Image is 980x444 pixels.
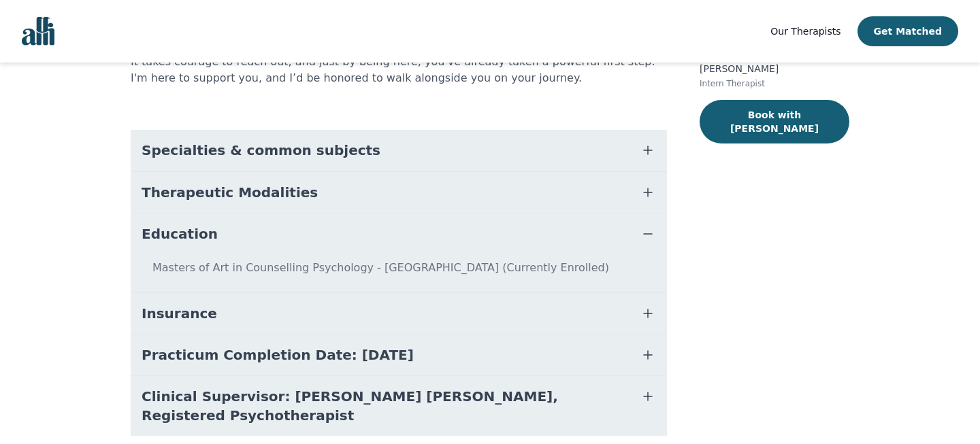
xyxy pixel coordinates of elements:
p: [PERSON_NAME] [700,62,849,75]
span: Practicum Completion Date: [DATE] [142,345,414,364]
button: Education [131,214,667,254]
span: Our Therapists [770,26,840,37]
span: Specialties & common subjects [142,141,380,160]
span: Clinical Supervisor: [PERSON_NAME] [PERSON_NAME], Registered Psychotherapist [142,387,623,425]
p: Intern Therapist [700,78,849,89]
button: Clinical Supervisor: [PERSON_NAME] [PERSON_NAME], Registered Psychotherapist [131,376,667,436]
img: alli logo [22,17,54,46]
p: Masters of Art in Counselling Psychology - [GEOGRAPHIC_DATA] (Currently Enrolled) [136,260,661,287]
button: Specialties & common subjects [131,130,667,171]
button: Therapeutic Modalities [131,172,667,213]
button: Insurance [131,293,667,334]
button: Book with [PERSON_NAME] [700,100,849,143]
span: Education [142,224,218,243]
span: Insurance [142,304,217,323]
span: Therapeutic Modalities [142,183,318,202]
p: It takes courage to reach out, and just by being here, you've already taken a powerful first step... [131,54,667,86]
button: Get Matched [857,16,958,46]
a: Our Therapists [770,23,840,39]
button: Practicum Completion Date: [DATE] [131,335,667,375]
